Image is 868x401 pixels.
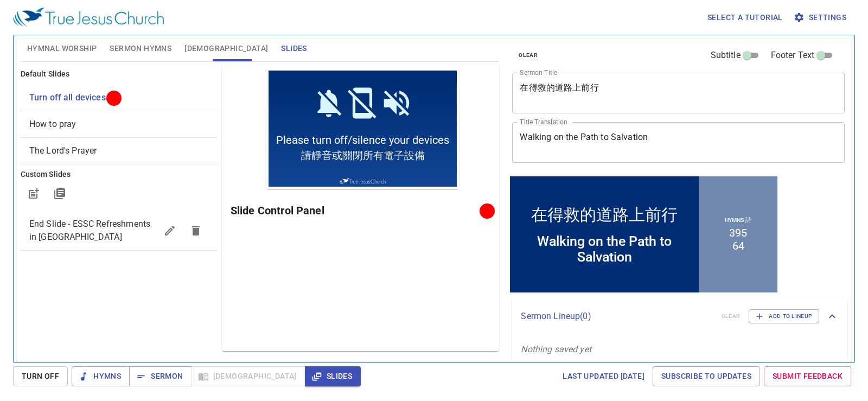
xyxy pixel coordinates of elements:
[508,174,780,295] iframe: from-child
[21,68,218,80] h6: Default Slides
[138,370,183,383] span: Sermon
[764,366,851,386] a: Submit Feedback
[129,366,192,386] button: Sermon
[13,8,164,27] img: True Jesus Church
[512,298,847,334] div: Sermon Lineup(0)clearAdd to Lineup
[563,370,644,383] span: Last updated [DATE]
[314,370,352,383] span: Slides
[512,49,544,62] button: clear
[21,138,218,164] div: The Lord's Prayer
[184,42,268,55] span: [DEMOGRAPHIC_DATA]
[29,92,106,103] span: [object Object]
[521,344,591,354] i: Nothing saved yet
[27,42,97,55] span: Hymnal Worship
[773,370,843,383] span: Submit Feedback
[711,49,741,62] span: Subtitle
[661,370,751,383] span: Subscribe to Updates
[13,366,68,386] button: Turn Off
[72,366,130,386] button: Hymns
[110,42,171,55] span: Sermon Hymns
[21,111,218,137] div: How to pray
[749,309,819,323] button: Add to Lineup
[796,11,846,24] span: Settings
[21,169,218,181] h6: Custom Slides
[771,49,815,62] span: Footer Text
[703,8,787,28] button: Select a tutorial
[756,311,812,321] span: Add to Lineup
[521,310,712,323] p: Sermon Lineup ( 0 )
[792,8,851,28] button: Settings
[653,366,760,386] a: Subscribe to Updates
[21,85,218,111] div: Turn off all devices
[29,145,97,156] span: [object Object]
[519,50,538,60] span: clear
[305,366,361,386] button: Slides
[35,80,158,94] span: 請靜音或關閉所有電子設備
[22,370,59,383] span: Turn Off
[707,11,783,24] span: Select a tutorial
[29,219,150,242] span: End Slide - ESSC Refreshments in Fellowship Hall
[520,82,837,103] textarea: 在得救的道路上前行
[29,119,76,129] span: [object Object]
[558,366,649,386] a: Last updated [DATE]
[520,132,837,152] textarea: Walking on the Path to Salvation
[80,370,121,383] span: Hymns
[231,202,483,219] h6: Slide Control Panel
[21,211,218,250] div: End Slide - ESSC Refreshments in [GEOGRAPHIC_DATA]
[73,110,120,116] img: True Jesus Church
[281,42,307,55] span: Slides
[10,65,183,78] span: Please turn off/silence your devices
